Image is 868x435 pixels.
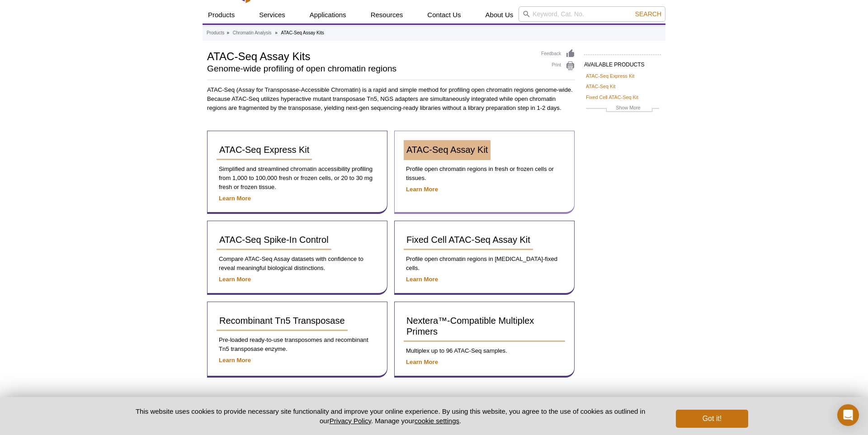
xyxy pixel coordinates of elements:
h1: ATAC-Seq Assay Kits [207,49,532,62]
span: Search [635,10,661,18]
a: ATAC-Seq Express Kit [586,72,635,80]
a: Print [541,61,575,71]
a: Learn More [219,195,251,202]
p: Profile open chromatin regions in fresh or frozen cells or tissues. [404,165,565,183]
li: » [226,30,229,35]
a: Contact Us [422,6,466,24]
p: Simplified and streamlined chromatin accessibility profiling from 1,000 to 100,000 fresh or froze... [217,165,378,192]
a: Services [254,6,291,24]
span: ATAC-Seq Spike-In Control [219,235,329,245]
a: Applications [304,6,352,24]
span: ATAC-Seq Assay Kit [406,145,488,155]
li: » [275,30,278,35]
a: Resources [365,6,409,24]
a: Products [207,29,224,37]
a: Fixed Cell ATAC-Seq Assay Kit [404,230,533,250]
p: This website uses cookies to provide necessary site functionality and improve your online experie... [120,407,661,426]
a: Chromatin Analysis [233,29,272,37]
span: ATAC-Seq Express Kit [219,145,309,155]
a: ATAC-Seq Assay Kit [404,140,491,160]
span: Nextera™-Compatible Multiplex Primers [406,316,534,336]
a: Show More [586,104,659,114]
p: Profile open chromatin regions in [MEDICAL_DATA]-fixed cells. [404,255,565,273]
span: Fixed Cell ATAC-Seq Assay Kit [406,235,530,245]
button: cookie settings [415,417,459,425]
a: ATAC-Seq Kit [586,82,616,90]
h2: Genome-wide profiling of open chromatin regions [207,65,532,73]
p: Compare ATAC-Seq Assay datasets with confidence to reveal meaningful biological distinctions. [217,255,378,273]
h2: AVAILABLE PRODUCTS [584,54,661,71]
a: ATAC-Seq Express Kit [217,140,312,160]
input: Keyword, Cat. No. [519,6,665,22]
a: Privacy Policy [330,417,371,425]
a: Learn More [406,359,438,365]
p: Multiplex up to 96 ATAC-Seq samples. [404,346,565,355]
a: About Us [480,6,519,24]
a: Learn More [219,276,251,283]
a: Learn More [219,357,251,364]
p: Pre-loaded ready-to-use transposomes and recombinant Tn5 transposase enzyme. [217,336,378,354]
a: Feedback [541,49,575,59]
a: Learn More [406,276,438,283]
a: Products [203,6,240,24]
a: Learn More [406,186,438,193]
p: ATAC-Seq (Assay for Transposase-Accessible Chromatin) is a rapid and simple method for profiling ... [207,85,575,113]
li: ATAC-Seq Assay Kits [281,30,324,35]
a: Recombinant Tn5 Transposase [217,311,348,331]
div: Open Intercom Messenger [837,404,859,426]
button: Search [632,10,664,18]
a: Fixed Cell ATAC-Seq Kit [586,93,638,101]
a: Nextera™-Compatible Multiplex Primers [404,311,565,342]
button: Got it! [676,410,748,428]
a: ATAC-Seq Spike-In Control [217,230,331,250]
span: Recombinant Tn5 Transposase [219,316,345,326]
